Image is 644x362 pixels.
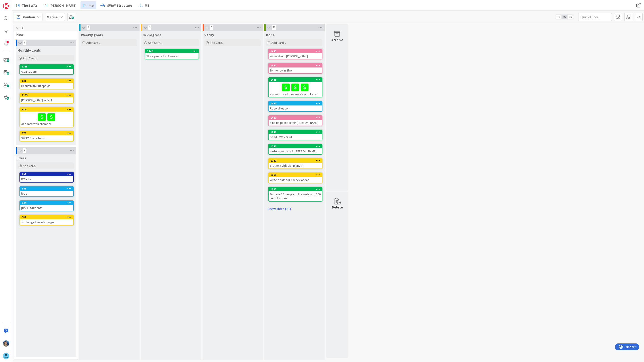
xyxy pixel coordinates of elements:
a: [PERSON_NAME] [41,1,79,9]
span: Ideas [17,156,26,160]
a: 1260Write posts for 1 week ahead [268,173,322,183]
div: 1293 [271,188,322,191]
div: clean zoom [20,69,73,74]
a: 997KZ links [19,172,74,183]
div: 1163 [20,93,73,97]
div: 997 [22,173,73,176]
div: 1163[PERSON_NAME] video! [20,93,73,103]
span: In Progress [143,33,161,37]
a: 978SWAY Guide to do [19,131,74,141]
div: 621 [20,79,73,83]
div: 1240write sales texs fr [PERSON_NAME] [269,144,322,154]
div: 1440 [269,101,322,105]
span: Done [266,33,275,37]
div: 1185 [20,65,73,69]
div: Назначить интервью [20,83,73,89]
div: 545 [22,187,73,190]
img: MA [3,340,9,347]
div: 1185 [22,65,73,68]
div: cretae a videos - many :-) [269,163,322,168]
div: 1441answer for all messeges in Linkedin [269,78,322,97]
div: 1444 [271,64,322,67]
span: me [89,3,94,8]
span: The SWAY [22,3,37,8]
div: sind up passport fir [PERSON_NAME] [269,120,322,126]
a: 1163[PERSON_NAME] video! [19,93,74,103]
div: 1443 [271,50,322,53]
span: Weekly goals [81,33,103,37]
div: 1440Record lesson [269,101,322,111]
div: 544 [22,201,73,204]
div: 1140 [269,130,322,134]
span: Verify [204,33,214,37]
span: Add Card... [148,41,162,45]
span: SWAY Structure [107,3,132,8]
div: 1444fix money in Sber [269,63,322,73]
div: 886 [22,108,73,111]
div: 387 [20,215,73,219]
div: 1445sind up passport fir [PERSON_NAME] [269,116,322,126]
div: 978 [22,132,73,135]
a: 1445sind up passport fir [PERSON_NAME] [268,115,322,126]
input: Quick Filter... [578,13,612,21]
div: 1240 [269,144,322,148]
div: 545 [20,187,73,191]
div: answer for all messeges in Linkedin [269,82,322,97]
b: Marina [47,15,58,19]
span: Monthly goals [17,48,41,53]
div: Record lesson [269,105,322,111]
div: Archive [331,37,343,42]
a: The SWAY [14,1,40,9]
div: 997 [20,172,73,176]
a: 886onboard with chamber [19,107,74,127]
div: 1445 [271,116,322,119]
span: 9 [21,25,24,30]
span: 2x [561,15,568,19]
span: 0 [86,25,90,30]
span: New [16,32,72,37]
a: 1443Write about [PERSON_NAME] [268,49,322,59]
span: Kanban [23,14,35,20]
a: me [80,1,96,9]
div: 1293To have 50 people in the webinar , 100 registrations [269,187,322,201]
div: 1444 [269,63,322,67]
a: 1440Record lesson [268,101,322,112]
div: 886onboard with chamber [20,107,73,127]
div: 1443 [269,49,322,53]
div: 1293 [269,187,322,191]
a: 1240write sales texs fr [PERSON_NAME] [268,144,322,155]
div: 621Назначить интервью [20,79,73,89]
div: 544 [20,201,73,205]
span: 3x [568,15,574,19]
div: SWAY Guide to do [20,135,73,141]
div: 1242 [271,159,322,162]
div: [DATE] Students [20,205,73,211]
a: ME [136,1,152,9]
div: 1140 [271,130,322,134]
img: avatar [3,353,9,359]
a: 1444fix money in Sber [268,63,322,74]
span: Support [9,1,20,6]
div: 544[DATE] Students [20,201,73,211]
div: 1445 [269,116,322,120]
div: onboard with chamber [20,112,73,127]
div: 1260 [271,173,322,177]
div: 1442 [145,49,199,53]
div: write sales texs fr [PERSON_NAME] [269,148,322,154]
div: 1260Write posts for 1 week ahead [269,173,322,183]
div: 1440 [271,102,322,105]
div: Delete [332,204,343,210]
a: 1441answer for all messeges in Linkedin [268,77,322,97]
span: Add Card... [271,41,286,45]
div: 387to change Linkedin page [20,215,73,225]
a: 1293To have 50 people in the webinar , 100 registrations [268,187,322,202]
div: 1442 [147,50,199,53]
span: Add Card... [86,41,101,45]
div: 1185clean zoom [20,65,73,74]
div: KZ links [20,176,73,182]
div: 1242 [269,159,322,163]
div: 1240 [271,145,322,148]
a: 1242cretae a videos - many :-) [268,158,322,169]
span: 1x [555,15,561,19]
span: Add Card... [210,41,224,45]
